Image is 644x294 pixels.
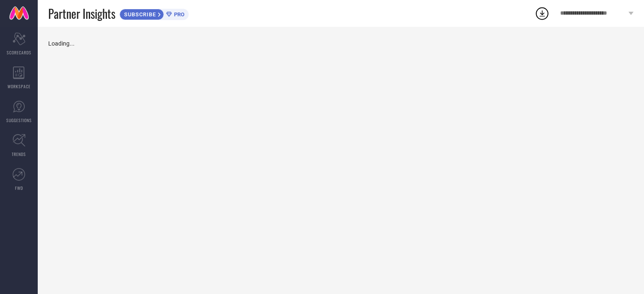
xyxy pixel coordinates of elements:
a: SUBSCRIBEPRO [119,7,189,20]
span: PRO [172,11,184,18]
span: SCORECARDS [7,49,31,56]
span: Loading... [48,40,75,47]
span: FWD [15,185,23,191]
span: Partner Insights [48,5,115,22]
span: WORKSPACE [8,83,31,89]
span: TRENDS [12,151,26,157]
span: SUGGESTIONS [6,117,32,123]
div: Open download list [535,6,550,21]
span: SUBSCRIBE [120,11,158,18]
